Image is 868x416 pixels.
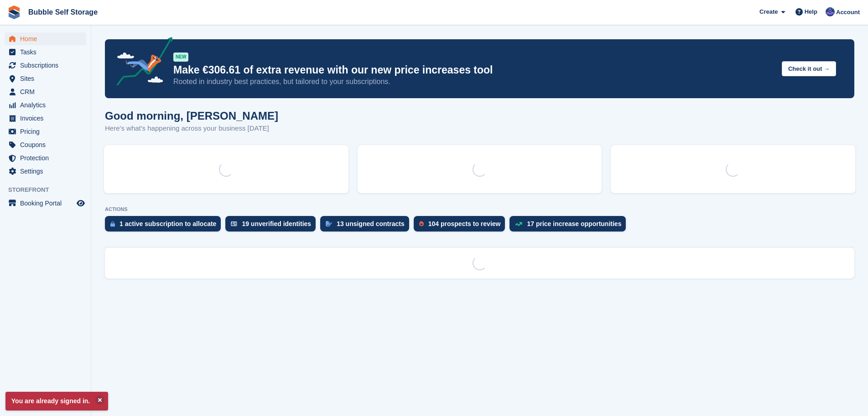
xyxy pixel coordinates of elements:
[25,5,101,20] a: Bubble Self Storage
[20,125,75,138] span: Pricing
[20,72,75,85] span: Sites
[527,220,621,227] div: 17 price increase opportunities
[805,7,817,16] span: Help
[20,59,75,72] span: Subscriptions
[5,165,86,178] a: menu
[337,220,405,227] div: 13 unsigned contracts
[110,221,115,227] img: active_subscription_to_allocate_icon-d502201f5373d7db506a760aba3b589e785aa758c864c3986d89f69b8ff3...
[509,216,630,236] a: 17 price increase opportunities
[5,85,86,98] a: menu
[105,216,225,236] a: 1 active subscription to allocate
[8,185,91,195] span: Storefront
[782,61,836,76] button: Check it out →
[5,138,86,151] a: menu
[428,220,501,227] div: 104 prospects to review
[759,7,778,16] span: Create
[105,206,854,212] p: ACTIONS
[20,197,75,210] span: Booking Portal
[75,198,86,209] a: Preview store
[5,32,86,45] a: menu
[120,220,216,227] div: 1 active subscription to allocate
[173,63,774,77] p: Make €306.61 of extra revenue with our new price increases tool
[515,222,522,226] img: price_increase_opportunities-93ffe204e8149a01c8c9dc8f82e8f89637d9d84a8eef4429ea346261dce0b2c0.svg
[173,53,188,62] div: NEW
[5,125,86,138] a: menu
[5,197,86,210] a: menu
[20,99,75,111] span: Analytics
[109,37,173,89] img: price-adjustments-announcement-icon-8257ccfd72463d97f412b2fc003d46551f7dbcb40ab6d574587a9cd5c0d94...
[326,221,332,226] img: contract_signature_icon-13c848040528278c33f63329250d36e43548de30e8caae1d1a13099fd9432cc5.svg
[836,8,860,17] span: Account
[5,112,86,125] a: menu
[419,221,424,226] img: prospect-51fa495bee0391a8d652442698ab0144808aea92771e9ea1ae160a38d050c398.svg
[320,216,414,236] a: 13 unsigned contracts
[20,85,75,98] span: CRM
[826,7,835,16] img: Stuart Jackson
[20,138,75,151] span: Coupons
[225,216,320,236] a: 19 unverified identities
[173,77,774,87] p: Rooted in industry best practices, but tailored to your subscriptions.
[231,221,237,226] img: verify_identity-adf6edd0f0f0b5bbfe63781bf79b02c33cf7c696d77639b501bdc392416b5a36.svg
[20,46,75,58] span: Tasks
[414,216,510,236] a: 104 prospects to review
[5,152,86,164] a: menu
[5,46,86,58] a: menu
[20,112,75,125] span: Invoices
[105,123,278,134] p: Here's what's happening across your business [DATE]
[5,392,108,411] p: You are already signed in.
[5,99,86,111] a: menu
[5,72,86,85] a: menu
[105,110,278,122] h1: Good morning, [PERSON_NAME]
[20,165,75,178] span: Settings
[5,59,86,72] a: menu
[20,32,75,45] span: Home
[7,5,21,19] img: stora-icon-8386f47178a22dfd0bd8f6a31ec36ba5ce8667c1dd55bd0f319d3a0aa187defe.svg
[20,152,75,164] span: Protection
[242,220,311,227] div: 19 unverified identities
